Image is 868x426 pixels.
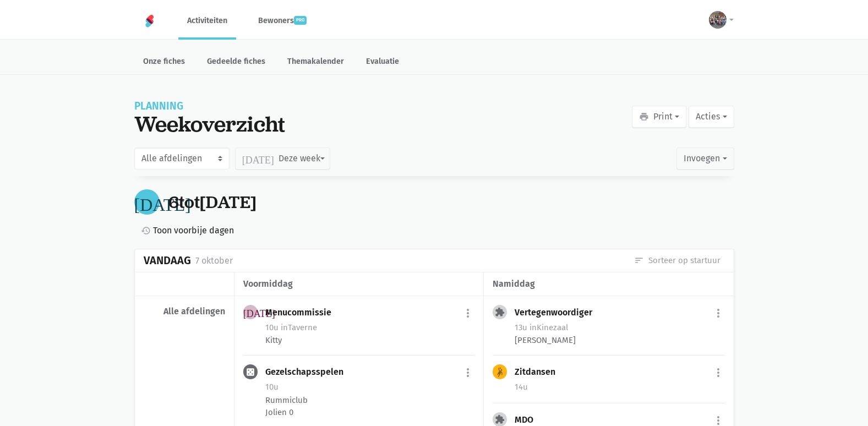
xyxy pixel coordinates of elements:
span: Taverne [281,323,317,332]
div: Menucommissie [265,307,340,318]
i: [DATE] [134,193,191,211]
i: sports_handball [495,367,505,377]
a: Bewonerspro [249,2,315,39]
span: 6 [168,190,179,214]
a: Gedeelde fiches [198,51,274,74]
a: Activiteiten [178,2,236,39]
div: Zitdansen [515,367,564,378]
img: Home [143,14,156,28]
i: print [639,112,649,122]
i: casino [245,367,255,377]
div: Weekoverzicht [134,111,285,136]
span: 10u [265,323,279,332]
i: [DATE] [243,307,275,317]
span: in [529,323,537,332]
span: 10u [265,382,279,392]
div: namiddag [493,277,724,291]
span: Kinezaal [529,323,568,332]
div: [PERSON_NAME] [515,334,724,346]
span: [DATE] [200,190,256,214]
a: Sorteer op startuur [634,254,720,266]
div: Vandaag [144,254,191,267]
i: history [141,226,151,236]
span: 13u [515,323,527,332]
div: Alle afdelingen [144,306,225,317]
button: Acties [689,106,734,128]
a: Themakalender [279,51,353,74]
a: Evaluatie [357,51,408,74]
i: extension [495,414,505,424]
i: sort [634,255,644,265]
div: Gezelschapsspelen [265,367,352,378]
div: 7 oktober [195,254,233,268]
span: 14u [515,382,528,392]
div: Planning [134,101,285,111]
span: pro [294,16,307,25]
div: tot [168,192,256,212]
button: Deze week [235,148,330,170]
button: Print [632,106,686,128]
i: extension [495,307,505,317]
a: Onze fiches [134,51,194,74]
span: in [281,323,288,332]
div: Rummiclub Jolien 0 [265,394,474,418]
span: Toon voorbije dagen [153,223,234,238]
button: Invoegen [676,148,734,170]
div: voormiddag [243,277,474,291]
i: [DATE] [242,154,274,163]
div: Vertegenwoordiger [515,307,601,318]
div: Kitty [265,334,474,346]
a: Toon voorbije dagen [137,223,234,238]
div: MDO [515,414,542,425]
